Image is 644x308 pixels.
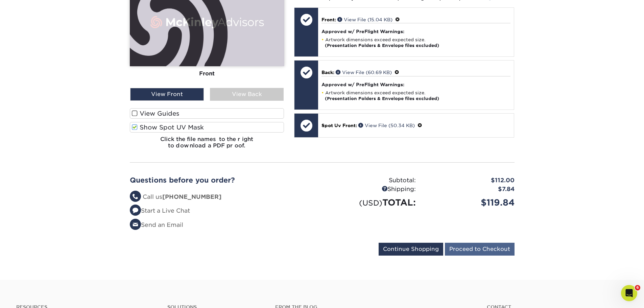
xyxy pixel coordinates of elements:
strong: (Presentation Folders & Envelope files excluded) [325,96,439,101]
h6: Click the file names to the right to download a PDF proof. [130,136,284,154]
span: Front: [321,17,336,22]
div: TOTAL: [322,196,421,209]
li: Artwork dimensions exceed expected size. [321,37,510,48]
li: Call us [130,193,317,202]
div: $112.00 [421,176,520,185]
li: Artwork dimensions exceed expected size. [321,90,510,101]
div: View Back [210,88,284,101]
strong: [PHONE_NUMBER] [162,193,221,200]
label: Show Spot UV Mask [130,122,284,133]
iframe: Intercom live chat [621,285,637,301]
div: $7.84 [421,185,520,194]
a: Start a Live Chat [130,207,190,214]
h4: Approved w/ PreFlight Warnings: [321,29,510,34]
input: Proceed to Checkout [445,243,515,256]
span: 6 [635,285,640,290]
span: Back: [321,70,334,75]
div: Shipping: [322,185,421,194]
a: Send an Email [130,221,183,228]
h2: Questions before you order? [130,176,317,184]
a: View File (60.69 KB) [336,70,392,75]
h4: Approved w/ PreFlight Warnings: [321,82,510,87]
strong: (Presentation Folders & Envelope files excluded) [325,43,439,48]
span: Spot Uv Front: [321,123,357,128]
a: View File (50.34 KB) [358,123,415,128]
input: Continue Shopping [379,243,443,256]
div: View Front [130,88,204,101]
div: $119.84 [421,196,520,209]
a: View File (15.04 KB) [337,17,392,22]
div: Front [130,66,284,81]
small: (USD) [359,198,382,207]
div: Subtotal: [322,176,421,185]
label: View Guides [130,108,284,119]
